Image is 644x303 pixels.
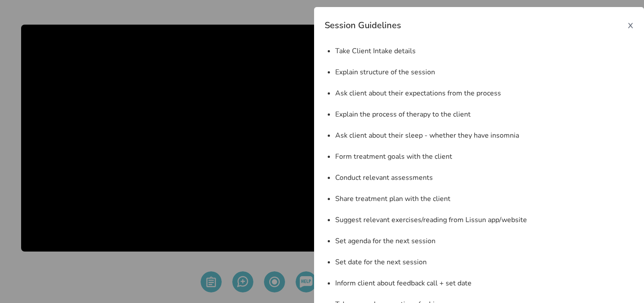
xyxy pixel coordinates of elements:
li: Take Client Intake details [335,46,633,56]
li: Form treatment goals with the client [335,151,633,162]
li: Share treatment plan with the client [335,193,633,204]
li: Ask client about their expectations from the process [335,88,633,99]
li: Explain structure of the session [335,67,633,77]
li: Ask client about their sleep - whether they have insomnia [335,130,633,141]
li: Set date for the next session [335,257,633,267]
li: Explain the process of therapy to the client [335,109,633,120]
span: x [628,18,633,32]
li: Conduct relevant assessments [335,172,633,183]
h3: Session Guidelines [325,19,401,32]
li: Set agenda for the next session [335,236,633,246]
li: Inform client about feedback call + set date [335,278,633,288]
li: Suggest relevant exercises/reading from Lissun app/website [335,215,633,225]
